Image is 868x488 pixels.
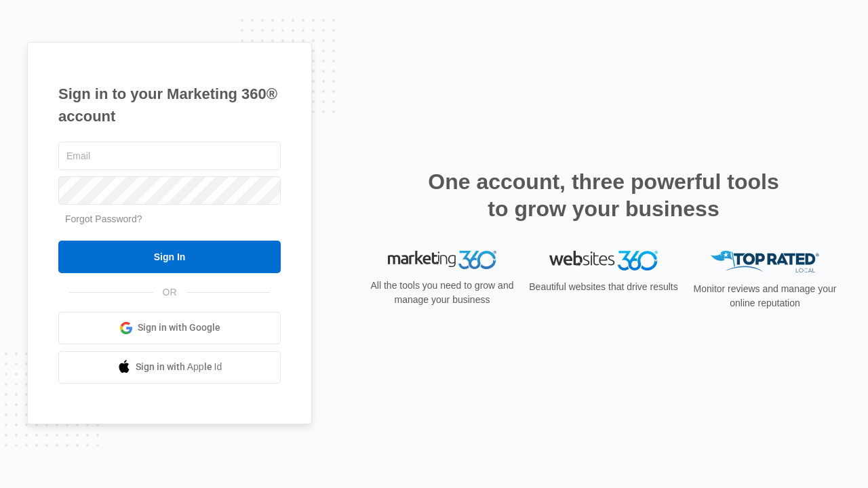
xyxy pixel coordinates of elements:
[153,285,186,300] span: OR
[388,251,496,270] img: Marketing 360
[549,251,658,270] img: Websites 360
[366,279,518,307] p: All the tools you need to grow and manage your business
[528,280,679,294] p: Beautiful websites that drive results
[138,321,220,335] span: Sign in with Google
[65,213,142,224] a: Forgot Password?
[58,241,281,273] input: Sign In
[711,251,819,273] img: Top Rated Local
[58,142,281,170] input: Email
[58,83,281,127] h1: Sign in to your Marketing 360® account
[136,360,222,374] span: Sign in with Apple Id
[689,282,841,310] p: Monitor reviews and manage your online reputation
[58,351,281,384] a: Sign in with Apple Id
[424,168,783,222] h2: One account, three powerful tools to grow your business
[58,312,281,344] a: Sign in with Google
